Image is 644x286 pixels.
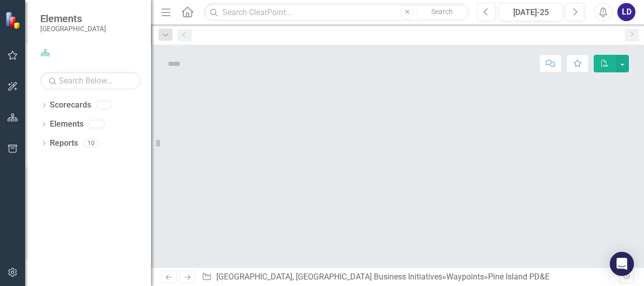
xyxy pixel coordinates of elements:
[431,8,453,16] span: Search
[499,3,563,21] button: [DATE]-25
[417,5,467,19] button: Search
[40,13,106,25] span: Elements
[40,25,106,33] small: [GEOGRAPHIC_DATA]
[50,100,91,111] a: Scorecards
[5,12,23,29] img: ClearPoint Strategy
[617,3,635,21] button: LD
[202,271,619,283] div: » »
[446,272,484,281] a: Waypoints
[488,272,549,281] div: Pine Island PD&E
[50,119,84,130] a: Elements
[610,252,634,276] div: Open Intercom Messenger
[502,7,559,19] div: [DATE]-25
[50,138,78,149] a: Reports
[216,272,442,281] a: [GEOGRAPHIC_DATA], [GEOGRAPHIC_DATA] Business Initiatives
[204,4,469,21] input: Search ClearPoint...
[40,72,141,89] input: Search Below...
[166,56,182,72] img: Not Defined
[83,139,99,147] div: 10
